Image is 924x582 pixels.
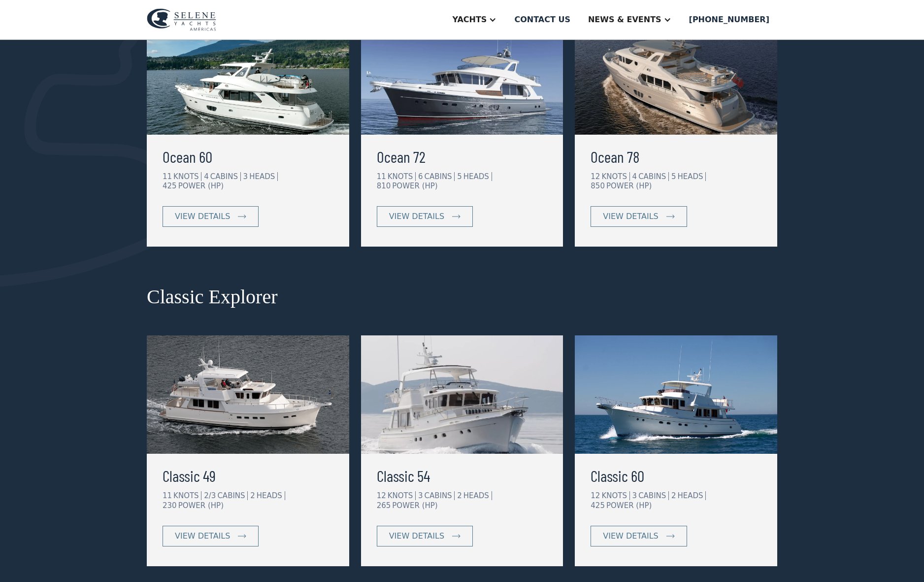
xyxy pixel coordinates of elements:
a: Ocean 72 [377,145,548,168]
div: 2 [457,491,462,500]
a: Classic 49 [163,464,333,487]
div: view details [175,530,230,542]
img: icon [238,215,246,218]
div: view details [389,530,444,542]
div: HEADS [249,172,278,181]
div: 11 [163,172,172,181]
a: Ocean 60 [163,145,333,168]
div: 425 [591,501,605,510]
a: view details [163,206,259,227]
div: 4 [204,172,209,181]
div: KNOTS [601,172,629,181]
a: Classic 60 [591,464,761,487]
div: POWER (HP) [392,501,437,510]
img: icon [238,534,246,538]
img: icon [452,534,461,538]
div: POWER (HP) [606,182,652,190]
div: 2 [671,491,676,500]
div: 5 [671,172,676,181]
a: view details [377,526,473,546]
div: view details [389,211,444,222]
div: HEADS [257,491,285,500]
div: CABINS [638,172,669,181]
div: POWER (HP) [606,501,652,510]
img: icon [666,215,675,218]
div: POWER (HP) [178,501,224,510]
div: HEADS [463,491,492,500]
div: 265 [377,501,391,510]
img: icon [666,534,675,538]
div: HEADS [677,491,706,500]
div: CABINS [217,491,248,500]
div: CABINS [638,491,669,500]
div: 3 [632,491,637,500]
div: CABINS [424,172,455,181]
div: KNOTS [173,491,201,500]
div: 4 [632,172,637,181]
div: 230 [163,501,177,510]
div: 12 [591,491,600,500]
div: Contact us [514,14,570,26]
div: CABINS [210,172,241,181]
div: Yachts [452,14,487,26]
a: view details [591,206,687,227]
div: KNOTS [601,491,629,500]
div: POWER (HP) [178,182,224,190]
div: KNOTS [173,172,201,181]
div: view details [603,530,658,542]
div: 2 [250,491,255,500]
a: view details [591,526,687,546]
h2: Classic Explorer [147,286,777,308]
div: [PHONE_NUMBER] [689,14,769,26]
div: POWER (HP) [392,182,437,190]
div: 810 [377,182,391,190]
img: icon [452,215,461,218]
div: 3 [418,491,423,500]
div: 11 [163,491,172,500]
div: KNOTS [388,172,416,181]
div: HEADS [677,172,706,181]
div: 6 [418,172,423,181]
div: 2/3 [204,491,216,500]
div: 850 [591,182,605,190]
div: 5 [457,172,462,181]
a: view details [377,206,473,227]
div: 12 [591,172,600,181]
a: view details [163,526,259,546]
div: 425 [163,182,177,190]
div: CABINS [424,491,455,500]
div: HEADS [463,172,492,181]
img: logo [147,8,216,31]
div: 11 [377,172,386,181]
div: KNOTS [388,491,416,500]
div: News & EVENTS [588,14,661,26]
div: 3 [243,172,248,181]
div: 12 [377,491,386,500]
a: Classic 54 [377,464,548,487]
div: view details [175,211,230,222]
a: Ocean 78 [591,145,761,168]
div: view details [603,211,658,222]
